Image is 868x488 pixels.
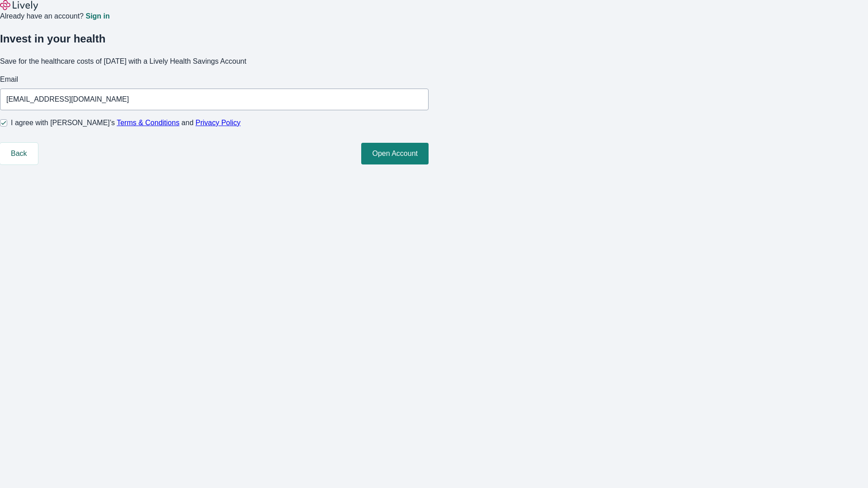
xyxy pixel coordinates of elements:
a: Sign in [85,13,109,20]
button: Open Account [361,143,429,164]
a: Terms & Conditions [117,119,179,127]
span: I agree with [PERSON_NAME]’s and [11,117,241,128]
a: Privacy Policy [196,119,241,127]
